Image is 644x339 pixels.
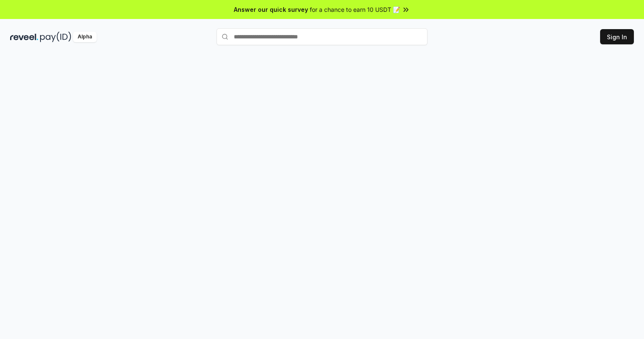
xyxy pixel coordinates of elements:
button: Sign In [600,29,634,44]
span: for a chance to earn 10 USDT 📝 [310,5,400,14]
span: Answer our quick survey [234,5,308,14]
div: Alpha [73,32,97,42]
img: reveel_dark [10,32,38,42]
img: pay_id [40,32,71,42]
